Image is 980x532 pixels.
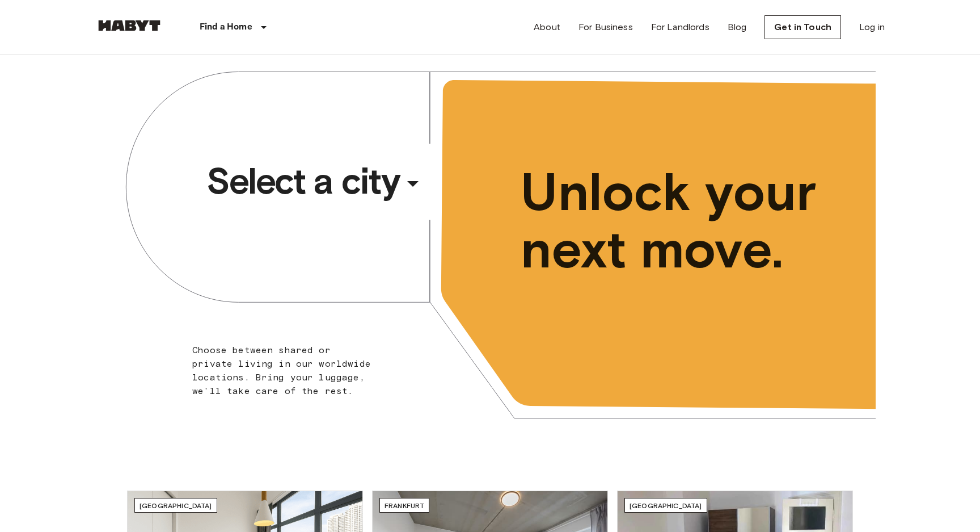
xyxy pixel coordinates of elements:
img: Habyt [95,20,163,31]
a: For Landlords [651,20,709,34]
a: Blog [728,20,747,34]
button: Select a city [202,155,431,207]
span: Frankfurt [385,501,424,510]
a: For Business [578,20,633,34]
span: Unlock your next move. [521,164,829,278]
a: About [534,20,560,34]
a: Get in Touch [764,15,841,39]
span: Select a city [206,158,399,204]
span: [GEOGRAPHIC_DATA] [630,501,702,510]
span: Choose between shared or private living in our worldwide locations. Bring your luggage, we'll tak... [192,345,371,396]
span: [GEOGRAPHIC_DATA] [140,501,212,510]
p: Find a Home [200,20,252,34]
a: Log in [859,20,885,34]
